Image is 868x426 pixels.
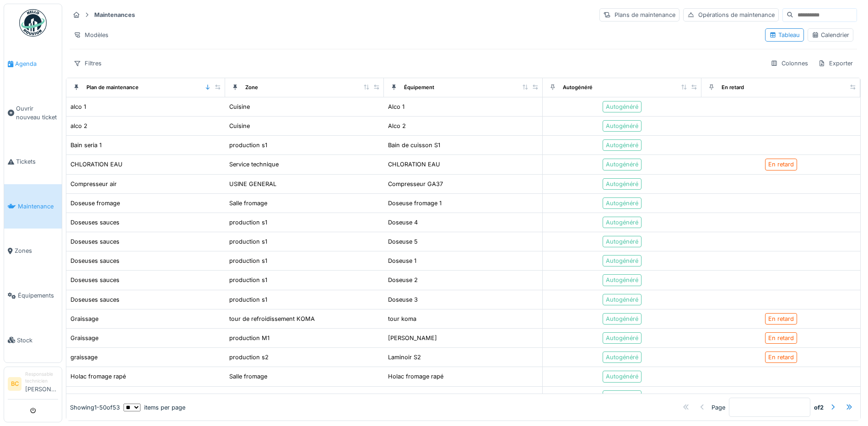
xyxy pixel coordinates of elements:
[606,276,638,284] div: Autogénéré
[70,199,120,208] div: Doseuse fromage
[25,371,58,397] li: [PERSON_NAME]
[70,237,119,246] div: Doseuses sauces
[722,84,744,91] div: En retard
[229,256,267,265] div: production s1
[768,160,794,169] div: En retard
[25,371,58,385] div: Responsable technicien
[768,353,794,362] div: En retard
[606,122,638,130] div: Autogénéré
[229,372,267,381] div: Salle fromage
[229,218,267,227] div: production s1
[404,84,434,91] div: Équipement
[18,291,58,300] span: Équipements
[229,199,267,208] div: Salle fromage
[388,122,406,130] div: Alco 2
[70,180,117,188] div: Compresseur air
[245,84,258,91] div: Zone
[19,9,47,37] img: Badge_color-CXgf-gQk.svg
[606,295,638,304] div: Autogénéré
[70,141,102,149] div: Bain seria 1
[814,403,824,412] strong: of 2
[16,157,58,166] span: Tickets
[16,104,58,122] span: Ouvrir nouveau ticket
[229,314,315,323] div: tour de refroidissement KOMA
[4,184,62,229] a: Maintenance
[606,160,638,169] div: Autogénéré
[4,318,62,362] a: Stock
[86,84,139,91] div: Plan de maintenance
[17,336,58,345] span: Stock
[388,334,437,342] div: [PERSON_NAME]
[70,28,113,42] div: Modèles
[388,199,442,208] div: Doseuse fromage 1
[70,276,119,284] div: Doseuses sauces
[70,334,98,342] div: Graissage
[70,295,119,304] div: Doseuses sauces
[606,218,638,227] div: Autogénéré
[563,84,593,91] div: Autogénéré
[388,218,418,227] div: Doseuse 4
[606,256,638,265] div: Autogénéré
[229,141,267,149] div: production s1
[4,42,62,86] a: Agenda
[606,180,638,188] div: Autogénéré
[229,122,250,130] div: Cuisine
[229,334,270,342] div: production M1
[70,102,86,111] div: alco 1
[388,295,418,304] div: Doseuse 3
[712,403,725,412] div: Page
[8,377,22,391] li: BC
[606,392,638,400] div: Autogénéré
[388,180,443,188] div: Compresseur GA37
[769,31,800,39] div: Tableau
[606,314,638,323] div: Autogénéré
[91,11,139,19] strong: Maintenances
[15,246,58,255] span: Zones
[606,237,638,246] div: Autogénéré
[683,8,779,21] div: Opérations de maintenance
[229,180,276,188] div: USINE GENERAL
[388,237,418,246] div: Doseuse 5
[388,372,443,381] div: Holac fromage rapé
[229,160,279,169] div: Service technique
[606,372,638,381] div: Autogénéré
[4,273,62,318] a: Équipements
[70,403,120,412] div: Showing 1 - 50 of 53
[814,57,857,70] div: Exporter
[606,334,638,342] div: Autogénéré
[229,276,267,284] div: production s1
[4,229,62,273] a: Zones
[4,86,62,140] a: Ouvrir nouveau ticket
[766,57,812,70] div: Colonnes
[4,139,62,184] a: Tickets
[70,372,126,381] div: Holac fromage rapé
[70,57,106,70] div: Filtres
[606,141,638,149] div: Autogénéré
[606,199,638,208] div: Autogénéré
[606,353,638,362] div: Autogénéré
[388,102,404,111] div: Alco 1
[70,256,119,265] div: Doseuses sauces
[70,314,98,323] div: Graissage
[606,102,638,111] div: Autogénéré
[812,31,849,39] div: Calendrier
[599,8,679,21] div: Plans de maintenance
[388,141,440,149] div: Bain de cuisson S1
[229,237,267,246] div: production s1
[768,334,794,342] div: En retard
[768,314,794,323] div: En retard
[70,392,94,400] div: Laminoir
[388,314,416,323] div: tour koma
[70,122,87,130] div: alco 2
[229,353,269,362] div: production s2
[8,371,58,399] a: BC Responsable technicien[PERSON_NAME]
[388,256,416,265] div: Doseuse 1
[229,295,267,304] div: production s1
[70,160,123,169] div: CHLORATION EAU
[15,59,58,68] span: Agenda
[70,218,119,227] div: Doseuses sauces
[388,160,440,169] div: CHLORATION EAU
[18,202,58,211] span: Maintenance
[388,392,412,400] div: Laminoir
[70,353,97,362] div: graissage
